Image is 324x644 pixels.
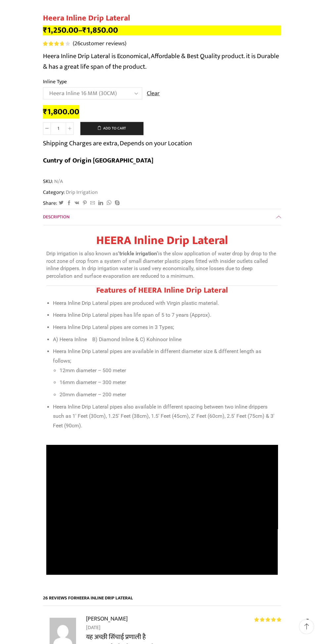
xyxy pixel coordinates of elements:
h1: Heera Inline Drip Lateral [43,14,281,23]
p: Shipping Charges are extra, Depends on your Location [43,138,192,149]
span: Rated out of 5 based on customer ratings [43,41,63,46]
time: [DATE] [86,623,281,632]
p: – [43,25,281,35]
span: Rated out of 5 [254,617,281,622]
label: Inline Type [43,78,67,86]
li: A) Heera Inline B) Diamond Inline & C) Kohinoor Inline [53,335,278,344]
span: Description [43,213,69,221]
p: Drip irrigation is also known as is the slow application of water drop by drop to the root zone o... [46,250,278,280]
span: Share: [43,199,57,207]
bdi: 1,800.00 [43,105,79,119]
span: 26 [43,41,71,46]
span: 26 [74,39,80,49]
button: Add to cart [80,122,143,135]
a: (26customer reviews) [73,40,126,48]
strong: ‘trickle irrigation’ [118,250,158,257]
li: 16mm diameter – 300 meter [60,378,278,387]
input: Product quantity [51,122,66,135]
strong: Features of HEERA Inline Drip Lateral [96,284,228,297]
li: Heera Inline Drip Lateral pipes are available in different diameter size & different length as fo... [53,347,278,399]
span: ₹ [82,23,87,37]
li: Heera Inline Drip Lateral pipes are produced with Virgin plastic material. [53,299,278,308]
li: 20mm diameter – 200 meter [60,390,278,400]
div: Rated 3.81 out of 5 [43,41,70,46]
iframe: क्या है टपक सिंचन? What is Drip Irrigation? What is drip irrigation method?Why drip irrigation best? [46,445,278,575]
span: ₹ [43,105,47,119]
strong: [PERSON_NAME] [86,614,128,623]
li: Heera Inline Drip Lateral pipes also available in different spacing between two inline drippers s... [53,402,278,431]
li: 12mm diameter – 500 meter [60,366,278,376]
strong: HEERA Inline Drip Lateral [96,231,228,250]
li: Heera Inline Drip Lateral pipes has life span of 5 to 7 years (Approx). [53,310,278,320]
a: Drip Irrigation [65,188,98,197]
h2: 26 reviews for [43,595,281,606]
a: Description [43,209,281,225]
p: Heera Inline Drip Lateral is Economical, Affordable & Best Quality product. it is Durable & has a... [43,51,281,72]
li: Heera Inline Drip Lateral pipes are comes in 3 Types; [53,323,278,332]
bdi: 1,250.00 [43,23,78,37]
span: N/A [53,178,63,185]
span: SKU: [43,178,281,185]
a: Clear options [147,89,160,98]
span: Heera Inline Drip Lateral [76,594,133,601]
div: Rated 5 out of 5 [254,617,281,622]
span: ₹ [43,23,47,37]
span: Category: [43,189,98,196]
bdi: 1,850.00 [82,23,118,37]
b: Cuntry of Origin [GEOGRAPHIC_DATA] [43,155,153,166]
